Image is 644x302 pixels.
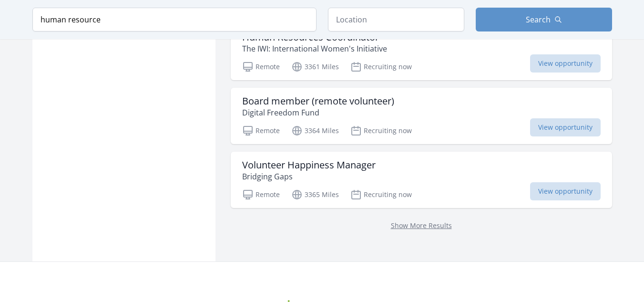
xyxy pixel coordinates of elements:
p: Remote [242,189,280,200]
button: Search [476,8,612,31]
p: Digital Freedom Fund [242,107,394,118]
p: Bridging Gaps [242,171,376,182]
a: Board member (remote volunteer) Digital Freedom Fund Remote 3364 Miles Recruiting now View opport... [231,88,612,144]
p: Remote [242,125,280,136]
span: Search [526,14,551,25]
p: 3365 Miles [291,189,339,200]
span: View opportunity [530,182,601,200]
input: Keyword [32,8,317,31]
a: Human Resources Coordinator The IWI: International Women's Initiative Remote 3361 Miles Recruitin... [231,24,612,80]
h3: Board member (remote volunteer) [242,95,394,107]
a: Show More Results [391,221,452,230]
span: View opportunity [530,118,601,136]
p: 3361 Miles [291,61,339,73]
p: Remote [242,61,280,73]
a: Volunteer Happiness Manager Bridging Gaps Remote 3365 Miles Recruiting now View opportunity [231,152,612,208]
h3: Volunteer Happiness Manager [242,159,376,171]
p: Recruiting now [350,61,412,73]
p: The IWI: International Women's Initiative [242,43,387,54]
p: Recruiting now [350,189,412,200]
span: View opportunity [530,54,601,73]
input: Location [328,8,464,31]
p: 3364 Miles [291,125,339,136]
p: Recruiting now [350,125,412,136]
